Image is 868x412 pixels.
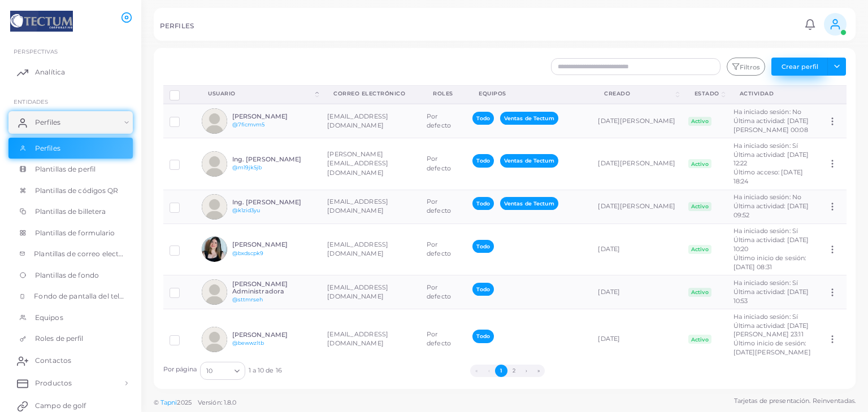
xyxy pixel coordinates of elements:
a: Plantillas de códigos QR [8,180,133,201]
font: PERSPECTIVAS [14,48,58,55]
button: Filtros [727,58,765,76]
button: Ir a la página siguiente [520,365,532,377]
font: Roles de perfil [35,334,84,343]
font: @7ficmvm5 [232,121,265,128]
font: [DATE][PERSON_NAME] [598,117,675,125]
img: logo [10,11,73,32]
font: [EMAIL_ADDRESS][DOMAIN_NAME] [327,240,388,257]
font: Contactos [35,356,71,365]
img: avatar [202,194,227,220]
font: Por defecto [427,330,451,347]
font: [EMAIL_ADDRESS][DOMAIN_NAME] [327,198,388,214]
font: Todo [476,333,489,339]
font: [DATE] [598,335,620,343]
font: Última actividad: [DATE] 10:53 [734,288,809,305]
a: @bxdscpk9 [232,250,264,256]
font: [DATE] [598,288,620,296]
font: Ing. [PERSON_NAME] [232,198,302,206]
a: Fondo de pantalla del teléfono [8,286,133,307]
a: @bewwzltb [232,340,264,346]
font: [PERSON_NAME] [232,240,288,248]
a: @m19jk5jb [232,164,262,170]
a: Roles de perfil [8,328,133,349]
font: [EMAIL_ADDRESS][DOMAIN_NAME] [327,112,388,129]
font: Activo [691,246,709,252]
font: Crear perfil [782,63,818,71]
font: Ing. [PERSON_NAME] [232,155,302,163]
font: Todo [476,200,489,207]
font: 2 [513,367,515,374]
font: Por defecto [427,198,451,214]
font: PERFILES [160,22,194,30]
input: Buscar opción [214,365,230,377]
font: Perfiles [35,118,60,126]
font: Última actividad: [DATE][PERSON_NAME] 00:08 [734,117,809,134]
font: Versión: 1.8.0 [198,398,237,406]
th: Acción [821,85,846,104]
font: [EMAIL_ADDRESS][DOMAIN_NAME] [327,283,388,300]
img: avatar [202,108,227,134]
font: Ventas de Tectum [504,157,554,164]
a: Plantillas de fondo [8,265,133,286]
font: Activo [691,203,709,209]
a: Perfiles [8,138,133,159]
font: Por página [163,365,197,373]
font: Última actividad: [DATE][PERSON_NAME] 23:11 [734,322,809,339]
a: Analítica [8,61,133,84]
font: › [526,367,527,374]
font: Perfiles [35,144,60,152]
a: Plantillas de perfil [8,159,133,180]
font: Analítica [35,68,65,76]
font: Plantillas de correo electrónico [34,249,141,258]
a: Plantillas de billetera [8,201,133,222]
font: Última actividad: [DATE] 09:52 [734,202,809,219]
a: Productos [8,372,133,395]
a: @k1zid3yu [232,207,261,213]
font: Productos [35,379,72,387]
font: Último inicio de sesión: [DATE] 08:31 [734,254,806,271]
font: [DATE][PERSON_NAME] [598,202,675,210]
font: Ventas de Tectum [504,115,554,121]
a: Plantillas de formulario [8,222,133,244]
font: 2025 [177,398,191,406]
img: avatar [202,327,227,352]
font: Equipos [479,90,506,97]
font: Filtros [740,63,760,71]
font: Plantillas de códigos QR [35,186,119,195]
font: 1 [500,367,502,374]
a: @sttmrseh [232,296,263,303]
font: Todo [476,286,489,292]
img: avatar [202,279,227,305]
font: Estado [695,90,719,97]
font: Plantillas de billetera [35,207,106,216]
a: Tapni [160,398,177,406]
font: Plantillas de fondo [35,271,99,279]
font: Todo [476,243,489,249]
ul: Paginación [282,365,734,377]
font: Campo de golf [35,401,86,410]
font: Ha iniciado sesión: No [734,193,801,201]
font: 1 a 10 de 16 [249,366,282,374]
font: Creado [604,90,630,97]
font: Por defecto [427,283,451,300]
a: Perfiles [8,111,133,134]
font: Ha iniciado sesión: Sí [734,142,798,150]
img: avatar [202,151,227,177]
font: Fondo de pantalla del teléfono [34,292,139,300]
font: Por defecto [427,112,451,129]
font: Último inicio de sesión: [DATE][PERSON_NAME] 12:26 [734,339,811,365]
font: © [154,398,159,406]
font: 10 [206,367,212,375]
a: Plantillas de correo electrónico [8,243,133,265]
font: Usuario [208,90,236,97]
font: Activo [691,161,709,167]
font: [PERSON_NAME] Administradora [232,280,288,295]
font: Activo [691,336,709,343]
font: Por defecto [427,240,451,257]
font: Plantillas de formulario [35,229,115,237]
